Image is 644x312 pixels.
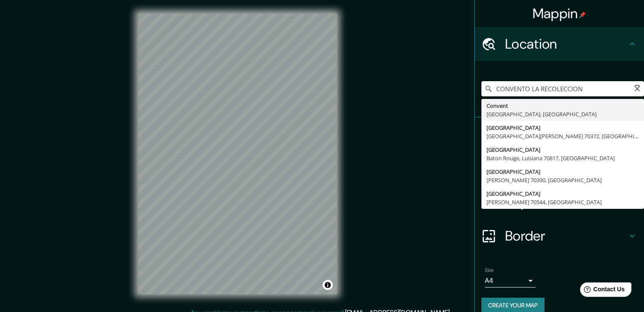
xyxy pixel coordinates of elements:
div: Border [475,219,644,253]
div: [GEOGRAPHIC_DATA] [486,189,639,198]
div: A4 [485,274,536,287]
canvas: Map [138,14,337,294]
div: [GEOGRAPHIC_DATA] [486,145,639,154]
button: Toggle attribution [323,280,333,290]
div: Location [475,27,644,61]
h4: Mappin [533,5,586,22]
div: [GEOGRAPHIC_DATA], [GEOGRAPHIC_DATA] [486,110,639,118]
div: [GEOGRAPHIC_DATA] [486,167,639,176]
label: Size [485,267,494,274]
h4: Location [505,36,627,52]
div: Layout [475,185,644,219]
input: Pick your city or area [481,81,644,96]
div: Style [475,151,644,185]
div: Pins [475,118,644,151]
div: [GEOGRAPHIC_DATA] [486,123,639,132]
div: [GEOGRAPHIC_DATA][PERSON_NAME] 70372, [GEOGRAPHIC_DATA] [486,132,639,140]
div: [PERSON_NAME] 70544, [GEOGRAPHIC_DATA] [486,198,639,206]
img: pin-icon.png [579,11,586,18]
h4: Border [505,227,627,244]
div: Convent [486,101,639,110]
iframe: Help widget launcher [569,279,635,303]
h4: Layout [505,194,627,211]
div: Baton Rouge, Luisiana 70817, [GEOGRAPHIC_DATA] [486,154,639,162]
div: [PERSON_NAME] 70390, [GEOGRAPHIC_DATA] [486,176,639,184]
